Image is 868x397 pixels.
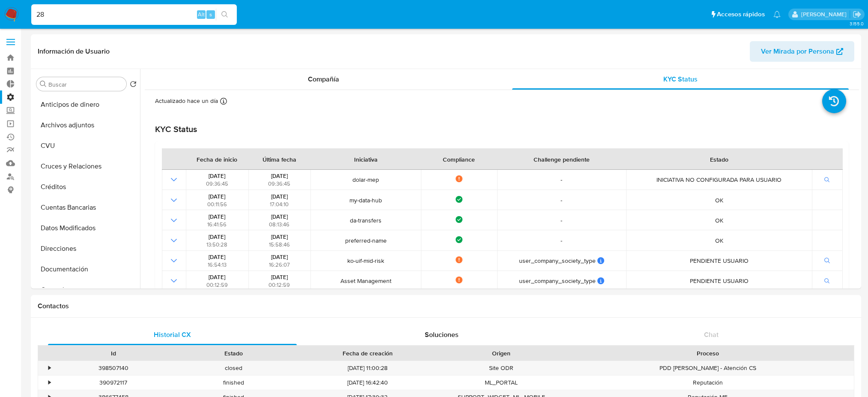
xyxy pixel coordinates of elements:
[750,41,854,62] button: Ver Mirada por Persona
[209,10,212,18] span: s
[38,47,110,56] h1: Información de Usuario
[48,364,51,372] div: •
[33,238,140,259] button: Direcciones
[853,10,862,19] a: Salir
[441,376,561,390] div: ML_PORTAL
[33,259,140,280] button: Documentación
[154,330,191,340] span: Historial CX
[308,74,339,84] span: Compañía
[59,349,167,358] div: Id
[155,97,218,105] p: Actualizado hace un día
[425,330,459,340] span: Soluciones
[33,156,140,177] button: Cruces y Relaciones
[567,349,848,358] div: Proceso
[801,10,850,18] p: manuel.flocco@mercadolibre.com
[33,94,140,115] button: Anticipos de dinero
[561,376,854,390] div: Reputación
[441,361,561,375] div: Site ODR
[53,376,173,390] div: 390972117
[33,177,140,197] button: Créditos
[48,81,123,88] input: Buscar
[173,376,294,390] div: finished
[38,302,854,310] h1: Contactos
[300,349,435,358] div: Fecha de creación
[179,349,288,358] div: Estado
[294,376,441,390] div: [DATE] 16:42:40
[561,361,854,375] div: PDD [PERSON_NAME] - Atención CS
[130,81,137,90] button: Volver al orden por defecto
[761,41,834,62] span: Ver Mirada por Persona
[663,74,698,84] span: KYC Status
[33,197,140,218] button: Cuentas Bancarias
[53,361,173,375] div: 398507140
[294,361,441,375] div: [DATE] 11:00:28
[33,115,140,135] button: Archivos adjuntos
[773,11,781,18] a: Notificaciones
[717,10,765,19] span: Accesos rápidos
[198,10,205,18] span: Alt
[704,330,719,340] span: Chat
[48,379,51,387] div: •
[31,9,237,20] input: Buscar usuario o caso...
[447,349,555,358] div: Origen
[216,9,233,21] button: search-icon
[33,135,140,156] button: CVU
[33,218,140,238] button: Datos Modificados
[33,280,140,300] button: General
[173,361,294,375] div: closed
[40,81,47,87] button: Buscar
